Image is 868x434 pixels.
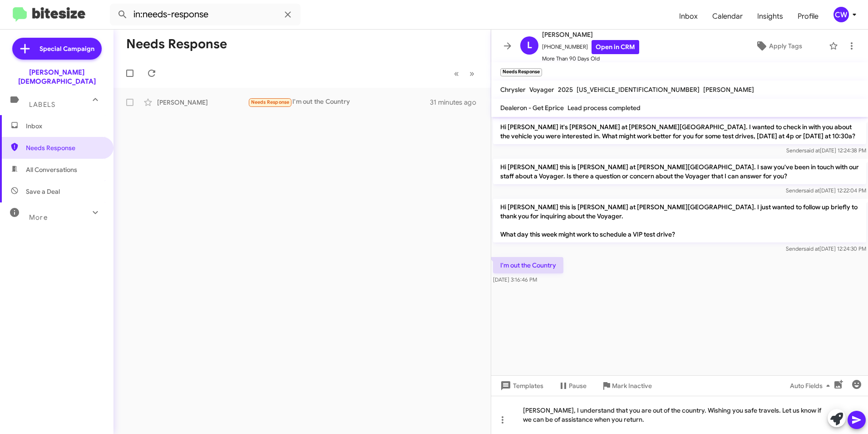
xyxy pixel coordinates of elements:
[430,98,483,107] div: 31 minutes ago
[804,147,820,154] span: said at
[804,187,819,194] span: said at
[750,3,790,30] a: Insights
[464,64,480,83] button: Next
[703,86,754,94] span: [PERSON_NAME]
[493,199,866,242] p: Hi [PERSON_NAME] this is [PERSON_NAME] at [PERSON_NAME][GEOGRAPHIC_DATA]. I just wanted to follow...
[449,64,464,83] button: Previous
[527,38,532,53] span: L
[542,40,639,54] span: [PHONE_NUMBER]
[493,159,866,184] p: Hi [PERSON_NAME] this is [PERSON_NAME] at [PERSON_NAME][GEOGRAPHIC_DATA]. I saw you've been in to...
[705,3,750,30] a: Calendar
[26,143,103,152] span: Needs Response
[29,213,48,222] span: More
[833,7,849,22] div: CW
[612,378,652,394] span: Mark Inactive
[592,40,639,54] a: Open in CRM
[469,68,474,79] span: »
[542,54,639,63] span: More Than 90 Days Old
[500,86,526,94] span: Chrysler
[110,4,301,25] input: Search
[493,257,563,273] p: I'm out the Country
[786,147,866,154] span: Sender [DATE] 12:24:38 PM
[558,86,573,94] span: 2025
[29,101,55,109] span: Labels
[786,187,866,194] span: Sender [DATE] 12:22:04 PM
[569,378,587,394] span: Pause
[786,245,866,252] span: Sender [DATE] 12:24:30 PM
[491,396,868,434] div: [PERSON_NAME], I understand that you are out of the country. Wishing you safe travels. Let us kno...
[732,38,824,54] button: Apply Tags
[672,3,705,30] a: Inbox
[594,378,659,394] button: Mark Inactive
[26,165,77,174] span: All Conversations
[454,68,459,79] span: «
[26,187,60,196] span: Save a Deal
[551,378,594,394] button: Pause
[542,29,639,40] span: [PERSON_NAME]
[39,44,94,53] span: Special Campaign
[12,38,102,60] a: Special Campaign
[449,64,480,83] nav: Page navigation example
[493,119,866,144] p: Hi [PERSON_NAME] it's [PERSON_NAME] at [PERSON_NAME][GEOGRAPHIC_DATA]. I wanted to check in with ...
[493,276,537,283] span: [DATE] 3:16:46 PM
[251,99,290,105] span: Needs Response
[529,86,554,94] span: Voyager
[500,68,542,76] small: Needs Response
[157,98,248,107] div: [PERSON_NAME]
[790,3,826,30] a: Profile
[498,378,543,394] span: Templates
[567,104,641,112] span: Lead process completed
[248,97,430,107] div: I'm out the Country
[804,245,819,252] span: said at
[577,86,700,94] span: [US_VEHICLE_IDENTIFICATION_NUMBER]
[26,121,103,131] span: Inbox
[491,378,551,394] button: Templates
[126,37,227,51] h1: Needs Response
[783,378,841,394] button: Auto Fields
[500,104,564,112] span: Dealeron - Get Eprice
[769,38,802,54] span: Apply Tags
[826,7,858,22] button: CW
[790,378,833,394] span: Auto Fields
